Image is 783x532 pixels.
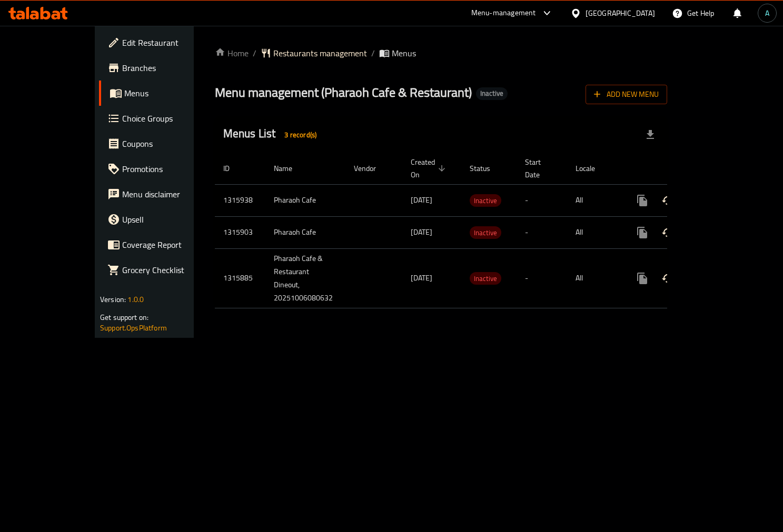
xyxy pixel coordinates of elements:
[215,81,472,104] span: Menu management ( Pharaoh Cafe & Restaurant )
[594,88,659,101] span: Add New Menu
[471,7,536,19] div: Menu-management
[273,47,367,59] span: Restaurants management
[122,213,217,226] span: Upsell
[411,225,432,239] span: [DATE]
[100,293,126,306] span: Version:
[99,131,225,156] a: Coupons
[517,184,567,216] td: -
[655,220,680,245] button: Change Status
[122,137,217,150] span: Coupons
[99,232,225,257] a: Coverage Report
[99,55,225,81] a: Branches
[470,162,504,175] span: Status
[122,163,217,175] span: Promotions
[215,153,739,308] table: enhanced table
[621,153,739,185] th: Actions
[122,112,217,125] span: Choice Groups
[586,85,667,104] button: Add New Menu
[122,36,217,49] span: Edit Restaurant
[99,207,225,232] a: Upsell
[576,162,609,175] span: Locale
[261,47,367,59] a: Restaurants management
[253,47,256,59] li: /
[411,271,432,285] span: [DATE]
[765,7,769,19] span: A
[476,89,508,98] span: Inactive
[354,162,390,175] span: Vendor
[476,87,508,100] div: Inactive
[655,188,680,213] button: Change Status
[470,227,501,239] span: Inactive
[517,216,567,248] td: -
[470,273,501,285] span: Inactive
[567,248,621,308] td: All
[99,81,225,106] a: Menus
[99,30,225,55] a: Edit Restaurant
[100,310,148,324] span: Get support on:
[630,188,655,213] button: more
[470,195,501,207] span: Inactive
[215,47,667,59] nav: breadcrumb
[122,238,217,251] span: Coverage Report
[265,184,345,216] td: Pharaoh Cafe
[265,216,345,248] td: Pharaoh Cafe
[124,87,217,99] span: Menus
[122,62,217,74] span: Branches
[99,106,225,131] a: Choice Groups
[223,126,323,143] h2: Menus List
[215,184,265,216] td: 1315938
[215,216,265,248] td: 1315903
[99,257,225,283] a: Grocery Checklist
[517,248,567,308] td: -
[630,266,655,291] button: more
[655,266,680,291] button: Change Status
[525,156,554,181] span: Start Date
[278,126,323,143] div: Total records count
[215,248,265,308] td: 1315885
[411,193,432,207] span: [DATE]
[215,47,249,59] a: Home
[567,184,621,216] td: All
[265,248,345,308] td: Pharaoh Cafe & Restaurant Dineout, 20251006080632
[630,220,655,245] button: more
[99,182,225,207] a: Menu disclaimer
[567,216,621,248] td: All
[99,156,225,182] a: Promotions
[223,162,243,175] span: ID
[411,156,449,181] span: Created On
[274,162,306,175] span: Name
[638,122,663,147] div: Export file
[470,272,501,285] div: Inactive
[586,7,655,19] div: [GEOGRAPHIC_DATA]
[127,293,144,306] span: 1.0.0
[122,188,217,200] span: Menu disclaimer
[122,264,217,276] span: Grocery Checklist
[392,47,416,59] span: Menus
[100,321,167,335] a: Support.OpsPlatform
[278,130,323,140] span: 3 record(s)
[371,47,375,59] li: /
